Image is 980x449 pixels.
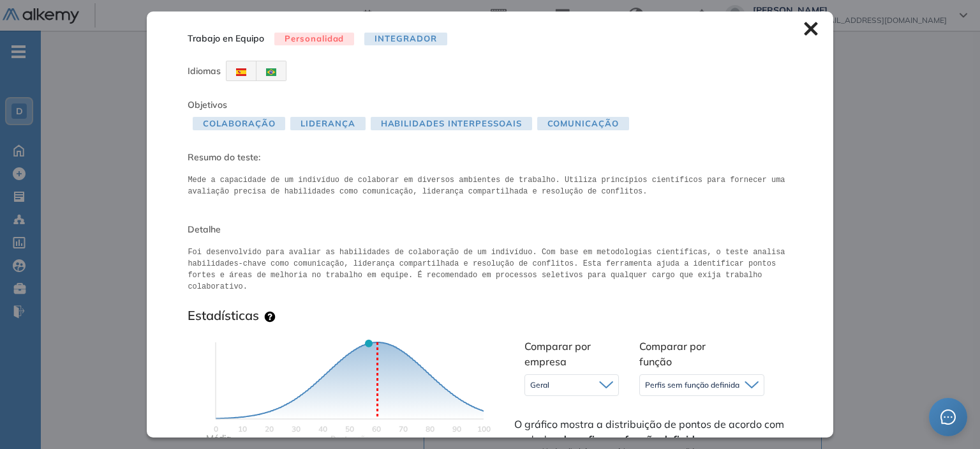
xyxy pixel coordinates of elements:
span: Resumo do teste: [188,151,792,164]
span: message [940,409,956,425]
text: 20 [265,424,274,434]
span: Idiomas [188,65,221,77]
text: 0 [214,424,218,434]
span: Comparar por empresa [524,340,591,368]
text: Scores [330,434,369,443]
span: Perfis sem função definida [645,380,739,390]
pre: Mede a capacidade de um indivíduo de colaborar em diversos ambientes de trabalho. Utiliza princíp... [188,174,792,197]
text: 70 [399,424,408,434]
span: Objetivos [188,99,227,110]
span: Trabajo en Equipo [188,32,264,45]
text: 100 [477,424,491,434]
span: Comparar por função [639,340,706,368]
span: Integrador [364,33,447,46]
h3: Estadísticas [188,308,259,323]
span: Liderança [290,117,365,130]
span: Personalidad [274,33,354,46]
text: 40 [318,424,327,434]
pre: Foi desenvolvido para avaliar as habilidades de colaboração de um indivíduo. Com base em metodolo... [188,247,792,293]
strong: perfis sem função definida [572,433,701,446]
text: Média [206,432,231,444]
img: BRA [266,68,276,76]
strong: de [560,433,701,446]
span: Habilidades interpessoais [371,117,532,130]
img: ESP [236,68,246,76]
text: 30 [292,424,301,434]
span: Geral [530,380,549,390]
text: 80 [426,424,434,434]
span: Detalhe [188,223,792,236]
span: Colaboração [193,117,285,130]
text: 60 [372,424,381,434]
text: 90 [452,424,461,434]
span: Comunicação [537,117,629,130]
text: 50 [345,424,354,434]
text: 10 [238,424,247,434]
